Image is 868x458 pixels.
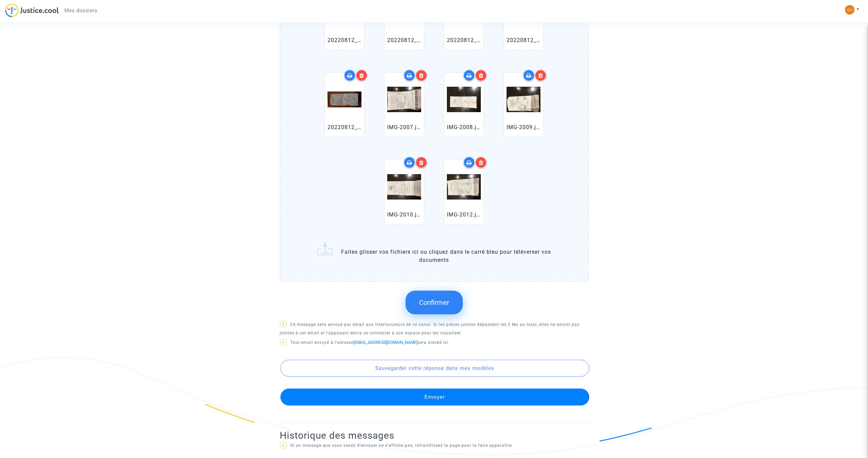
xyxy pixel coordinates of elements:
h2: Historique des messages [280,430,589,441]
a: Mes dossiers [59,5,103,16]
span: ? [282,323,284,327]
button: Sauvegarder cette réponse dans mes modèles [280,360,589,377]
p: Ce message sera envoyé par email aux interlocuteurs de ce canal. Si les pièces jointes dépassent ... [280,320,589,337]
button: Confirmer [406,291,463,314]
button: Envoyer [280,389,589,405]
span: Confirmer [419,298,449,307]
span: Mes dossiers [64,7,97,14]
p: Si un message que vous venez d'envoyer ne s'affiche pas, rafraichissez la page pour la faire appa... [280,441,589,450]
span: ? [282,341,284,345]
img: jc-logo.svg [5,3,59,17]
span: ? [282,444,284,447]
a: [EMAIL_ADDRESS][DOMAIN_NAME] [354,340,417,345]
img: 0f98de517e9477d130af1375a4866e2e [845,5,854,15]
p: Tout email envoyé à l'adresse sera stocké ici. [280,338,589,347]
